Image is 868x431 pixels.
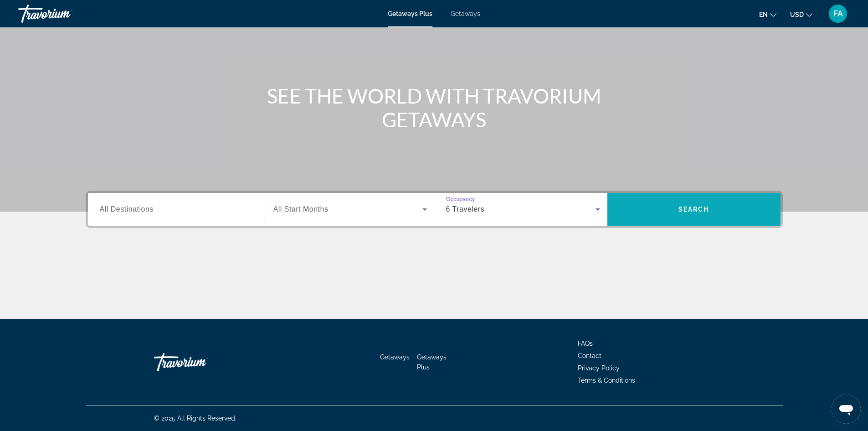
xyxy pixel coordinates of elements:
[100,204,254,215] input: Select destination
[88,193,781,226] div: Search widget
[832,395,861,424] iframe: Botón para iniciar la ventana de mensajería
[578,352,601,359] a: Contact
[578,377,635,384] a: Terms & Conditions
[833,9,843,18] span: FA
[388,10,432,17] a: Getaways Plus
[18,2,109,26] a: Travorium
[263,84,605,131] h1: SEE THE WORLD WITH TRAVORIUM GETAWAYS
[578,340,593,347] a: FAQs
[759,8,776,21] button: Change language
[417,353,447,371] a: Getaways Plus
[678,206,709,213] span: Search
[273,205,329,213] span: All Start Months
[607,193,781,226] button: Search
[790,11,804,18] span: USD
[451,10,480,17] a: Getaways
[759,11,768,18] span: en
[154,348,245,376] a: Go Home
[446,197,475,203] span: Occupancy
[100,205,154,213] span: All Destinations
[446,205,485,213] span: 6 Travelers
[154,415,236,422] span: © 2025 All Rights Reserved.
[380,353,410,361] a: Getaways
[578,364,620,372] a: Privacy Policy
[826,4,850,23] button: User Menu
[790,8,812,21] button: Change currency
